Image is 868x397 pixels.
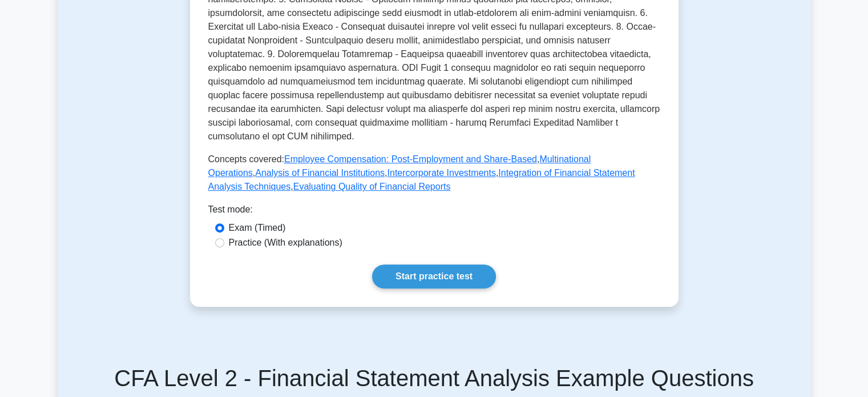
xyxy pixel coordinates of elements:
a: Employee Compensation: Post-Employment and Share-Based [284,154,537,164]
label: Practice (With explanations) [229,236,342,250]
a: Evaluating Quality of Financial Reports [293,182,451,191]
a: Start practice test [372,264,496,288]
a: Analysis of Financial Institutions [255,168,385,178]
a: Integration of Financial Statement Analysis Techniques [208,168,635,191]
a: Intercorporate Investments [387,168,495,178]
label: Exam (Timed) [229,221,286,235]
h5: CFA Level 2 - Financial Statement Analysis Example Questions [64,364,804,392]
div: Test mode: [208,203,660,221]
p: Concepts covered: , , , , , [208,153,660,194]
